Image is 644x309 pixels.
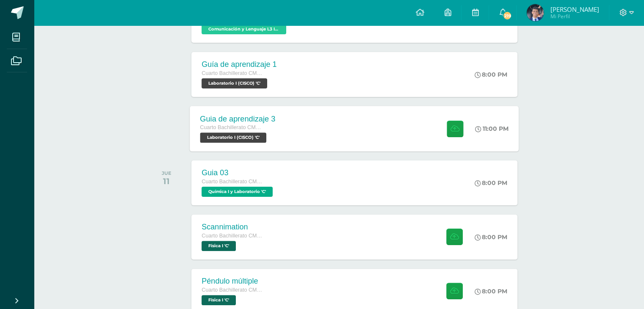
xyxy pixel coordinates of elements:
[202,295,236,305] span: Física I 'C'
[475,125,509,132] div: 11:00 PM
[200,114,276,123] div: Guia de aprendizaje 3
[202,187,273,197] span: Química I y Laboratorio 'C'
[202,168,275,177] div: Guia 03
[202,78,267,88] span: Laboratorio I (CISCO) 'C'
[202,241,236,251] span: Física I 'C'
[162,176,171,186] div: 11
[202,223,265,232] div: Scannimation
[202,277,265,286] div: Péndulo múltiple
[503,11,512,20] span: 219
[202,24,286,34] span: Comunicación y Lenguaje L3 Inglés 'C'
[550,13,599,20] span: Mi Perfil
[200,124,265,130] span: Cuarto Bachillerato CMP Bachillerato en CCLL con Orientación en Computación
[162,170,171,176] div: JUE
[475,71,507,78] div: 8:00 PM
[202,70,265,76] span: Cuarto Bachillerato CMP Bachillerato en CCLL con Orientación en Computación
[475,179,507,187] div: 8:00 PM
[202,179,265,185] span: Cuarto Bachillerato CMP Bachillerato en CCLL con Orientación en Computación
[200,132,267,143] span: Laboratorio I (CISCO) 'C'
[475,233,507,241] div: 8:00 PM
[475,287,507,295] div: 8:00 PM
[202,233,265,239] span: Cuarto Bachillerato CMP Bachillerato en CCLL con Orientación en Computación
[527,4,544,21] img: 011d163692ab84abaa60657994dcbb4e.png
[202,287,265,293] span: Cuarto Bachillerato CMP Bachillerato en CCLL con Orientación en Computación
[550,5,599,14] span: [PERSON_NAME]
[202,60,276,69] div: Guía de aprendizaje 1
